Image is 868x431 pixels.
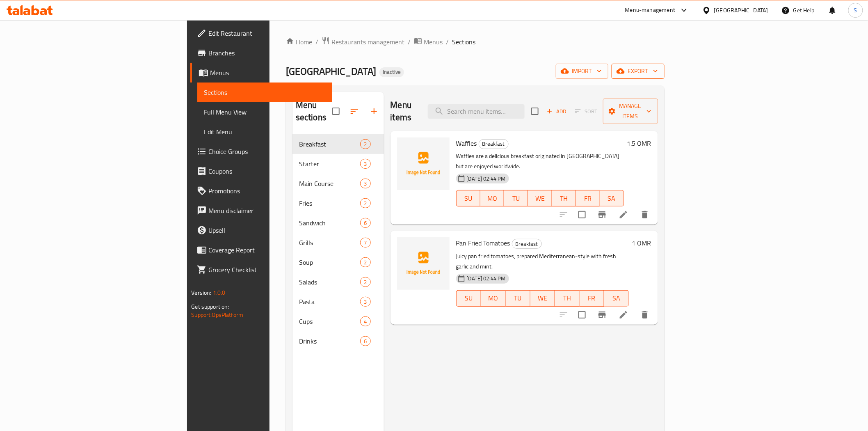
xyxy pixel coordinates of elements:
span: TH [555,193,573,204]
div: Grills [299,238,361,248]
div: Main Course [299,179,361,188]
button: delete [635,205,655,225]
button: import [556,64,608,79]
button: Add [544,105,570,118]
a: Restaurants management [322,37,404,47]
button: TU [504,190,528,206]
div: items [360,297,370,307]
a: Promotions [190,181,332,201]
div: Cups [299,316,361,326]
span: 4 [361,318,370,326]
span: Version: [191,287,211,298]
a: Menus [190,63,332,83]
span: Full Menu View [204,107,325,117]
span: SU [460,292,478,304]
span: 2 [361,140,370,148]
span: Restaurants management [331,37,404,47]
span: 1.0.0 [213,287,226,298]
img: Pan Fried Tomatoes [397,237,450,290]
div: Starter3 [292,154,384,174]
div: Pasta3 [292,292,384,312]
span: Choice Groups [208,147,325,156]
li: / [408,37,411,47]
span: Sections [204,87,325,97]
span: SA [603,193,620,204]
a: Edit Menu [197,122,332,142]
span: 7 [361,239,370,247]
span: [DATE] 02:44 PM [464,275,509,282]
span: WE [531,193,548,204]
span: Salads [299,277,361,287]
a: Grocery Checklist [190,260,332,280]
span: import [562,66,602,76]
button: SA [600,190,624,206]
a: Branches [190,43,332,63]
span: FR [579,193,596,204]
input: search [428,104,525,119]
button: WE [528,190,552,206]
span: SU [460,193,477,204]
a: Upsell [190,220,332,240]
div: Sandwich6 [292,213,384,233]
span: Fries [299,198,361,208]
button: Branch-specific-item [592,205,612,225]
h6: 1.5 OMR [627,138,651,149]
div: [GEOGRAPHIC_DATA] [714,6,768,15]
div: Drinks6 [292,331,384,351]
button: SA [604,290,629,307]
span: Coverage Report [208,245,325,255]
div: Fries2 [292,193,384,213]
img: Waffles [397,138,450,190]
span: Menu disclaimer [208,206,325,215]
button: MO [480,190,504,206]
span: 2 [361,278,370,286]
button: Branch-specific-item [592,305,612,325]
p: Waffles are a delicious breakfast originated in [GEOGRAPHIC_DATA] but are enjoyed worldwide. [456,151,624,172]
button: delete [635,305,655,325]
span: TU [509,292,527,304]
span: Upsell [208,225,325,235]
div: Soup [299,257,361,267]
span: Select to update [573,206,591,223]
a: Coupons [190,161,332,181]
span: Get support on: [191,301,229,312]
span: 6 [361,219,370,227]
span: S [854,6,857,15]
button: SU [456,290,481,307]
span: 3 [361,180,370,188]
div: Salads2 [292,272,384,292]
div: items [360,238,370,248]
span: Menus [424,37,443,47]
span: 2 [361,259,370,266]
button: WE [530,290,555,307]
span: Inactive [379,69,404,76]
div: Breakfast2 [292,134,384,154]
button: FR [576,190,600,206]
a: Menus [414,37,443,47]
span: FR [583,292,601,304]
span: MO [484,292,503,304]
span: Sections [452,37,475,47]
span: Sandwich [299,218,361,228]
a: Support.OpsPlatform [191,309,243,320]
span: Promotions [208,186,325,196]
span: Add [546,107,568,116]
button: export [612,64,665,79]
span: Manage items [610,101,651,122]
span: [GEOGRAPHIC_DATA] [286,62,376,80]
nav: Menu sections [292,131,384,354]
div: Soup2 [292,252,384,272]
span: Pan Fried Tomatoes [456,237,510,249]
span: 3 [361,298,370,306]
button: TH [555,290,580,307]
span: Menus [210,68,325,78]
span: Select section first [570,105,603,118]
span: Starter [299,159,361,169]
div: Breakfast [512,239,542,249]
div: items [360,159,370,169]
span: Select all sections [327,103,345,120]
a: Coverage Report [190,240,332,260]
span: 2 [361,199,370,207]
